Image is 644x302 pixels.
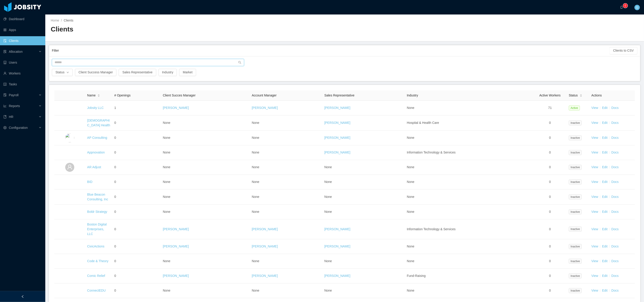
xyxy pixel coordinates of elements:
[113,205,161,219] td: 0
[407,93,418,97] span: Industry
[65,177,74,187] img: 6a98c4f0-fa44-11e7-92f0-8dd2fe54cc72_5a5e2f7bcfdbd-400w.png
[252,151,259,154] span: None
[324,289,332,292] span: None
[3,80,42,89] a: icon: profileTasks
[65,286,74,295] img: 6a9f62c0-fa44-11e7-a844-332876bf4e57_5a5e3024b081f-400w.jpeg
[163,274,189,278] a: [PERSON_NAME]
[591,195,598,199] a: View
[407,195,414,199] span: None
[119,69,156,76] button: Sales Representative
[611,227,619,231] a: Docs
[252,121,259,125] span: None
[611,259,619,263] a: Docs
[533,101,567,115] td: 71
[580,93,582,95] i: icon: caret-up
[98,95,100,97] i: icon: caret-down
[611,165,619,169] a: Docs
[65,118,74,127] img: 6a8e90c0-fa44-11e7-aaa7-9da49113f530_5a5d50e77f870-400w.png
[75,69,117,76] button: Client Success Manager
[591,210,598,213] a: View
[163,259,170,263] span: None
[407,210,414,213] span: None
[65,225,74,234] img: 6a9b93c0-fa44-11e7-a0ff-e192332886ff_64d117bc70140-400w.png
[636,5,639,10] span: G
[3,126,7,129] i: icon: setting
[623,3,628,8] sup: 0
[3,104,7,108] i: icon: line-chart
[87,106,104,110] a: Jobsity LLC
[602,136,608,139] a: Edit
[591,274,598,278] a: View
[252,227,278,231] a: [PERSON_NAME]
[65,271,74,280] img: 6a9e6bf0-fa44-11e7-a807-e97f4925d82b_5ed93604dd8fa-400w.png
[602,121,608,125] a: Edit
[9,104,20,108] span: Reports
[407,165,414,169] span: None
[611,274,619,278] a: Docs
[87,136,107,139] a: AP Consulting
[591,180,598,184] a: View
[611,180,619,184] a: Docs
[602,106,608,110] a: Edit
[569,244,582,249] span: Inactive
[591,121,598,125] a: View
[113,189,161,205] td: 0
[67,164,72,170] i: icon: user
[407,106,414,110] span: None
[580,93,582,97] div: Sort
[533,189,567,205] td: 0
[163,121,170,125] span: None
[569,105,580,110] span: Active
[65,207,74,216] img: 6a9a9300-fa44-11e7-85a6-757826c614fb_5acd233e7abdd-400w.jpeg
[569,209,582,214] span: Inactive
[324,259,332,263] span: None
[602,289,608,292] a: Edit
[533,283,567,298] td: 0
[324,195,332,199] span: None
[407,121,439,125] span: Hospital & Health Care
[65,103,74,113] img: dc41d540-fa30-11e7-b498-73b80f01daf1_657caab8ac997-400w.png
[87,180,92,184] a: BID
[591,151,598,154] a: View
[407,136,414,139] span: None
[252,274,278,278] a: [PERSON_NAME]
[324,274,350,278] a: [PERSON_NAME]
[113,283,161,298] td: 0
[65,148,74,157] img: 6a96eda0-fa44-11e7-9f69-c143066b1c39_5a5d5161a4f93-400w.png
[569,227,582,232] span: Inactive
[407,244,414,248] span: None
[569,194,582,199] span: Inactive
[87,93,96,98] span: Name
[113,131,161,145] td: 0
[539,93,561,97] span: Active Workers
[324,93,354,97] span: Sales Representative
[113,219,161,239] td: 0
[591,244,598,248] a: View
[9,126,28,129] span: Configuration
[580,95,582,97] i: icon: caret-down
[569,165,582,170] span: Inactive
[324,210,332,213] span: None
[65,242,74,251] img: 6a9c8a10-fa44-11e7-b40c-39778dc5ba3c_5a5d53462c965-400w.png
[569,120,582,125] span: Inactive
[163,180,170,184] span: None
[238,61,241,64] i: icon: search
[324,151,350,154] a: [PERSON_NAME]
[602,210,608,213] a: Edit
[533,205,567,219] td: 0
[113,160,161,175] td: 0
[3,14,42,24] a: icon: pie-chartDashboard
[87,223,107,236] a: Boston Digital Enterprises, LLC
[602,165,608,169] a: Edit
[87,165,101,169] a: AR Adjust
[569,93,578,98] span: Status
[591,227,598,231] a: View
[87,119,110,127] a: [DEMOGRAPHIC_DATA] Health
[591,106,598,110] a: View
[533,115,567,131] td: 0
[407,180,414,184] span: None
[611,136,619,139] a: Docs
[252,93,277,97] span: Account Manager
[569,273,582,278] span: Inactive
[602,195,608,199] a: Edit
